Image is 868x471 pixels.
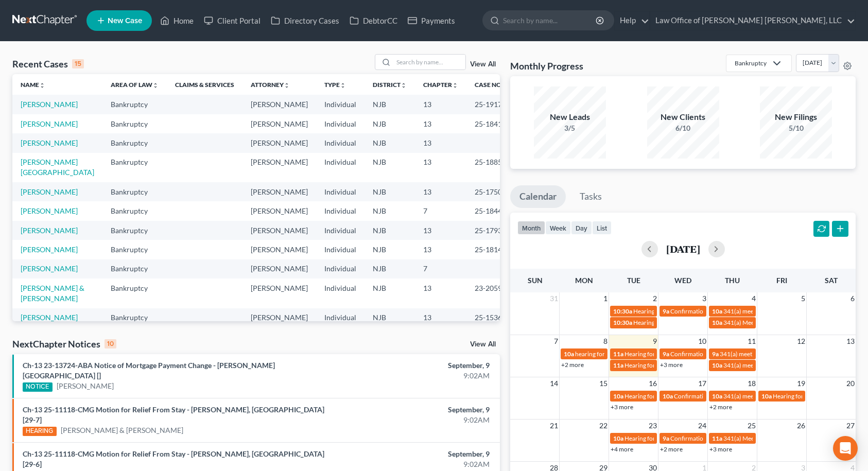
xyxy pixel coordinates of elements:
[102,114,167,133] td: Bankruptcy
[21,119,78,128] a: [PERSON_NAME]
[650,11,855,30] a: Law Office of [PERSON_NAME] [PERSON_NAME], LLC
[364,278,415,308] td: NJB
[712,307,722,315] span: 10a
[503,11,597,30] input: Search by name...
[611,445,633,453] a: +4 more
[735,59,767,67] div: Bankruptcy
[242,221,316,240] td: [PERSON_NAME]
[393,55,465,69] input: Search by name...
[633,307,714,315] span: Hearing for [PERSON_NAME]
[415,153,466,182] td: 13
[796,420,806,432] span: 26
[712,392,722,400] span: 10a
[598,377,609,390] span: 15
[561,361,584,369] a: +2 more
[602,335,609,347] span: 8
[242,259,316,278] td: [PERSON_NAME]
[364,308,415,327] td: NJB
[340,82,346,89] i: unfold_more
[23,427,57,436] div: HEARING
[21,81,45,89] a: Nameunfold_more
[242,182,316,201] td: [PERSON_NAME]
[723,361,823,369] span: 341(a) meeting for [PERSON_NAME]
[712,350,719,358] span: 9a
[155,11,199,30] a: Home
[534,123,606,133] div: 3/5
[723,392,823,400] span: 341(a) meeting for [PERSON_NAME]
[466,308,516,327] td: 25-15367
[242,95,316,114] td: [PERSON_NAME]
[415,133,466,152] td: 13
[833,436,858,461] div: Open Intercom Messenger
[102,182,167,201] td: Bankruptcy
[613,307,632,315] span: 10:30a
[747,377,757,390] span: 18
[341,449,490,459] div: September, 9
[12,338,116,350] div: NextChapter Notices
[760,123,832,133] div: 5/10
[284,82,290,89] i: unfold_more
[316,308,364,327] td: Individual
[102,153,167,182] td: Bankruptcy
[761,392,772,400] span: 10a
[341,360,490,371] div: September, 9
[845,377,856,390] span: 20
[760,111,832,123] div: New Filings
[466,278,516,308] td: 23-20595
[316,259,364,278] td: Individual
[111,81,159,89] a: Area of Lawunfold_more
[364,153,415,182] td: NJB
[415,278,466,308] td: 13
[341,405,490,415] div: September, 9
[242,278,316,308] td: [PERSON_NAME]
[316,95,364,114] td: Individual
[747,420,757,432] span: 25
[613,350,623,358] span: 11a
[102,259,167,278] td: Bankruptcy
[545,221,571,235] button: week
[652,335,658,347] span: 9
[575,350,654,358] span: hearing for [PERSON_NAME]
[663,392,673,400] span: 10a
[316,240,364,259] td: Individual
[466,153,516,182] td: 25-18851
[102,133,167,152] td: Bankruptcy
[773,392,853,400] span: Hearing for [PERSON_NAME]
[723,434,823,442] span: 341(a) Meeting for [PERSON_NAME]
[624,361,705,369] span: Hearing for [PERSON_NAME]
[624,350,705,358] span: Hearing for [PERSON_NAME]
[613,392,623,400] span: 10a
[709,403,732,411] a: +2 more
[670,307,787,315] span: Confirmation hearing for [PERSON_NAME]
[697,377,707,390] span: 17
[570,185,611,208] a: Tasks
[364,221,415,240] td: NJB
[627,276,640,285] span: Tue
[697,335,707,347] span: 10
[647,111,719,123] div: New Clients
[21,264,78,273] a: [PERSON_NAME]
[316,133,364,152] td: Individual
[341,459,490,469] div: 9:02AM
[415,201,466,220] td: 7
[167,74,242,95] th: Claims & Services
[364,114,415,133] td: NJB
[364,95,415,114] td: NJB
[23,405,324,424] a: Ch-13 25-11118-CMG Motion for Relief From Stay - [PERSON_NAME], [GEOGRAPHIC_DATA] [29-7]
[242,133,316,152] td: [PERSON_NAME]
[23,449,324,468] a: Ch-13 25-11118-CMG Motion for Relief From Stay - [PERSON_NAME], [GEOGRAPHIC_DATA] [29-6]
[373,81,407,89] a: Districtunfold_more
[242,153,316,182] td: [PERSON_NAME]
[423,81,458,89] a: Chapterunfold_more
[61,425,183,435] a: [PERSON_NAME] & [PERSON_NAME]
[666,243,700,254] h2: [DATE]
[663,350,669,358] span: 9a
[341,371,490,381] div: 9:02AM
[415,221,466,240] td: 13
[633,319,714,326] span: Hearing for [PERSON_NAME]
[712,319,722,326] span: 10a
[415,114,466,133] td: 13
[613,319,632,326] span: 10:30a
[242,308,316,327] td: [PERSON_NAME]
[466,221,516,240] td: 25-17932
